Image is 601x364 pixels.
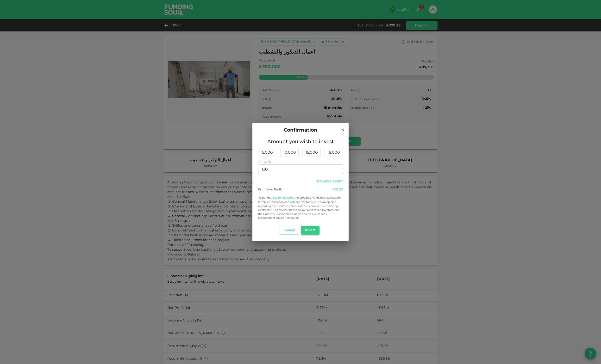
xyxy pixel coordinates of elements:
[258,196,343,220] p: the provided risk band classification is only an indication and you need to form your own opinion...
[280,149,299,157] div: 10,000
[284,127,318,134] span: Confirmation
[258,188,282,192] div: Estimated Profit
[280,226,299,235] button: Cancel
[316,180,343,182] a: Have a promo code?
[258,164,343,174] input: amount
[333,188,343,192] div: 25.20
[325,149,343,157] div: 18,000
[333,188,334,191] span: ʢ
[301,226,320,235] button: Invest
[302,149,321,157] div: 15,000
[258,149,276,157] div: 5,000
[271,197,294,199] a: T&Cs for Investors,
[258,138,343,146] span: Amount you wish to invest
[258,160,271,163] span: Amount
[258,197,271,199] span: As per the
